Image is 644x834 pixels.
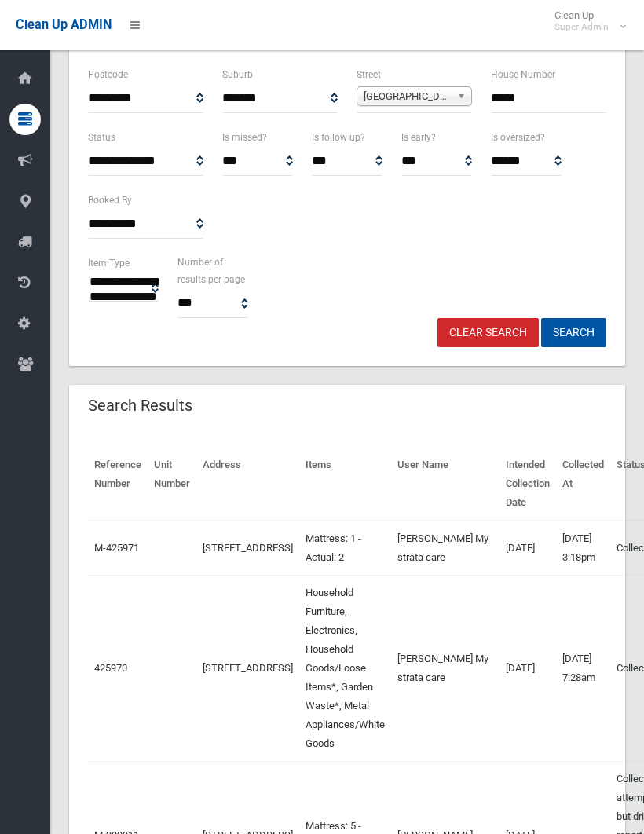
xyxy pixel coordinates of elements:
a: Clear Search [437,318,539,347]
label: Is early? [401,129,436,146]
td: [DATE] 7:28am [556,575,610,761]
th: Unit Number [148,448,196,521]
label: Is oversized? [491,129,545,146]
td: [DATE] 3:18pm [556,521,610,576]
a: [STREET_ADDRESS] [203,542,293,554]
th: User Name [391,448,499,521]
a: 425970 [94,662,127,674]
label: Street [357,66,381,83]
td: [PERSON_NAME] My strata care [391,521,499,576]
header: Search Results [69,390,211,421]
td: [DATE] [499,521,556,576]
td: [PERSON_NAME] My strata care [391,575,499,761]
label: Suburb [222,66,253,83]
label: House Number [491,66,555,83]
th: Collected At [556,448,610,521]
th: Intended Collection Date [499,448,556,521]
td: Household Furniture, Electronics, Household Goods/Loose Items*, Garden Waste*, Metal Appliances/W... [299,575,391,761]
a: M-425971 [94,542,139,554]
a: [STREET_ADDRESS] [203,662,293,674]
td: [DATE] [499,575,556,761]
span: Clean Up ADMIN [16,17,112,32]
th: Reference Number [88,448,148,521]
th: Items [299,448,391,521]
label: Is follow up? [312,129,365,146]
label: Item Type [88,254,130,272]
span: [GEOGRAPHIC_DATA] (CAMPSIE 2194) [364,87,451,106]
span: Clean Up [547,9,624,33]
small: Super Admin [554,21,609,33]
label: Is missed? [222,129,267,146]
label: Booked By [88,192,132,209]
label: Status [88,129,115,146]
button: Search [541,318,606,347]
td: Mattress: 1 - Actual: 2 [299,521,391,576]
th: Address [196,448,299,521]
label: Number of results per page [177,254,248,288]
label: Postcode [88,66,128,83]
